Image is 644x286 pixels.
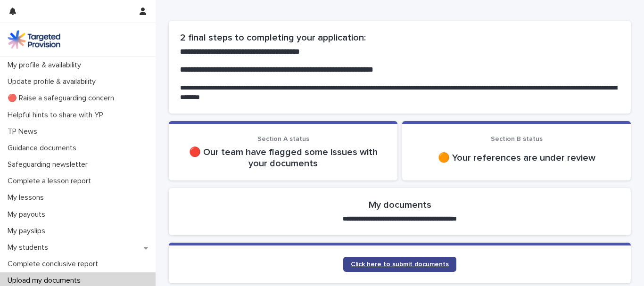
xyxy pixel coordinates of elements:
[4,144,84,153] p: Guidance documents
[343,257,456,272] a: Click here to submit documents
[4,111,111,120] p: Helpful hints to share with YP
[4,94,122,103] p: 🔴 Raise a safeguarding concern
[4,276,88,285] p: Upload my documents
[4,127,45,136] p: TP News
[4,210,53,219] p: My payouts
[8,30,60,49] img: M5nRWzHhSzIhMunXDL62
[4,177,99,186] p: Complete a lesson report
[4,243,56,252] p: My students
[4,193,51,202] p: My lessons
[413,152,619,163] p: 🟠 Your references are under review
[351,261,449,268] span: Click here to submit documents
[4,77,103,86] p: Update profile & availability
[4,61,89,70] p: My profile & availability
[257,136,309,142] span: Section A status
[4,227,53,236] p: My payslips
[4,160,95,169] p: Safeguarding newsletter
[180,32,619,43] h2: 2 final steps to completing your application:
[369,199,431,211] h2: My documents
[491,136,543,142] span: Section B status
[4,260,106,269] p: Complete conclusive report
[180,147,386,169] p: 🔴 Our team have flagged some issues with your documents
